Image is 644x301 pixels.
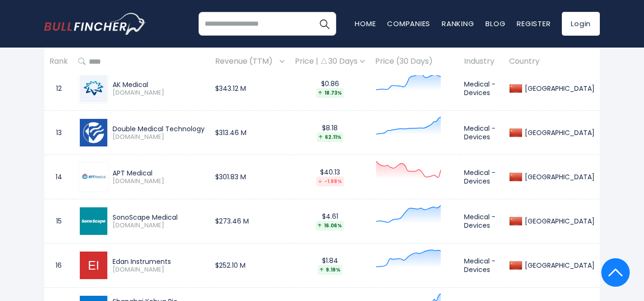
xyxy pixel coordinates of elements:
[442,19,474,29] a: Ranking
[210,243,290,288] td: $252.10 M
[485,19,505,29] a: Blog
[370,48,459,76] th: Price (30 Days)
[44,243,73,288] td: 16
[459,199,504,243] td: Medical - Devices
[210,111,290,155] td: $313.46 M
[295,124,365,142] div: $8.18
[113,89,205,97] span: [DOMAIN_NAME]
[316,221,344,231] div: 16.06%
[80,207,107,235] img: 300633.SZ.png
[317,132,343,142] div: 62.11%
[44,13,146,35] a: Go to homepage
[44,199,73,243] td: 15
[459,155,504,199] td: Medical - Devices
[459,111,504,155] td: Medical - Devices
[313,12,336,36] button: Search
[215,54,277,69] span: Revenue (TTM)
[80,163,107,191] img: 688617.SS.png
[522,84,595,93] div: [GEOGRAPHIC_DATA]
[113,80,205,89] div: AK Medical
[210,155,290,199] td: $301.83 M
[522,261,595,270] div: [GEOGRAPHIC_DATA]
[316,176,344,186] div: -1.98%
[295,256,365,275] div: $1.84
[295,168,365,186] div: $40.13
[44,111,73,155] td: 13
[113,213,205,222] div: SonoScape Medical
[80,119,107,146] img: 002901.SZ.png
[504,48,600,76] th: Country
[562,12,600,36] a: Login
[80,75,107,102] img: 1789.HK.png
[44,13,146,35] img: bullfincher logo
[387,19,430,29] a: Companies
[113,169,205,177] div: APT Medical
[210,199,290,243] td: $273.46 M
[355,19,376,29] a: Home
[295,212,365,231] div: $4.61
[295,57,365,67] div: Price | 30 Days
[295,79,365,98] div: $0.86
[113,222,205,230] span: [DOMAIN_NAME]
[113,125,205,133] div: Double Medical Technology
[318,265,342,275] div: 9.19%
[459,243,504,288] td: Medical - Devices
[113,266,205,274] span: [DOMAIN_NAME]
[113,257,205,266] div: Edan Instruments
[522,128,595,137] div: [GEOGRAPHIC_DATA]
[517,19,550,29] a: Register
[522,173,595,181] div: [GEOGRAPHIC_DATA]
[210,67,290,111] td: $343.12 M
[44,155,73,199] td: 14
[459,67,504,111] td: Medical - Devices
[113,177,205,185] span: [DOMAIN_NAME]
[44,67,73,111] td: 12
[522,217,595,225] div: [GEOGRAPHIC_DATA]
[44,48,73,76] th: Rank
[113,133,205,141] span: [DOMAIN_NAME]
[459,48,504,76] th: Industry
[316,88,344,98] div: 18.73%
